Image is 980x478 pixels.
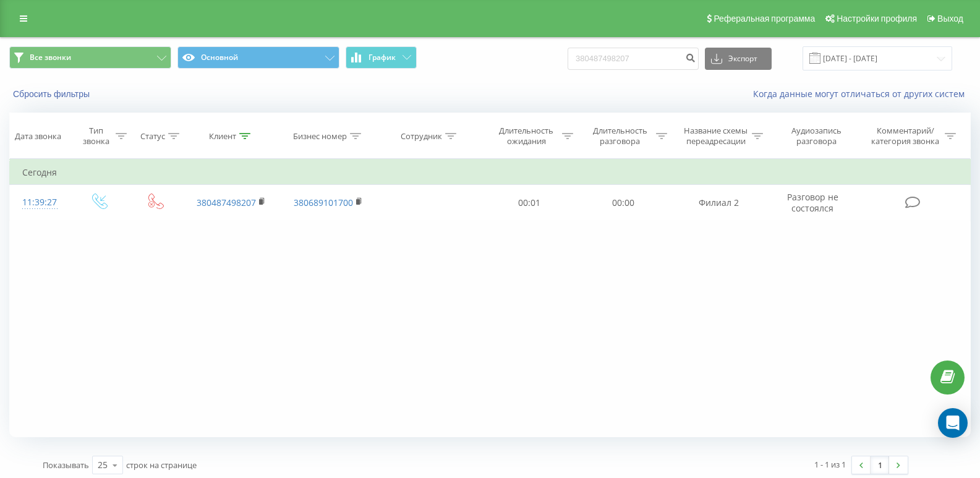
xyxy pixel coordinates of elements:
span: Показывать [43,459,89,471]
div: Статус [140,131,165,142]
div: 25 [98,459,108,471]
button: Все звонки [9,46,171,69]
span: строк на странице [126,459,197,471]
div: 11:39:27 [22,190,58,215]
span: Реферальная программа [714,14,815,23]
span: Разговор не состоялся [787,191,838,214]
input: Поиск по номеру [568,48,699,70]
div: Длительность ожидания [493,126,559,147]
div: 1 - 1 из 1 [814,458,846,471]
a: 1 [871,456,889,474]
td: Филиал 2 [670,185,767,221]
div: Название схемы переадресации [683,126,749,147]
button: Экспорт [705,48,772,70]
div: Комментарий/категория звонка [869,126,942,147]
div: Дата звонка [15,131,61,142]
span: Настройки профиля [837,14,917,23]
a: 380487498207 [197,197,256,208]
button: Сбросить фильтры [9,88,96,100]
span: Все звонки [30,53,71,62]
div: Сотрудник [401,131,442,142]
div: Тип звонка [80,126,112,147]
div: Аудиозапись разговора [778,126,854,147]
div: Длительность разговора [587,126,653,147]
td: 00:00 [576,185,670,221]
button: Основной [177,46,339,69]
a: 380689101700 [294,197,353,208]
td: Сегодня [10,160,971,185]
div: Open Intercom Messenger [938,408,968,438]
div: Бизнес номер [293,131,347,142]
div: Клиент [209,131,236,142]
span: График [369,53,396,62]
a: Когда данные могут отличаться от других систем [753,88,971,100]
span: Выход [937,14,963,23]
button: График [346,46,417,69]
td: 00:01 [482,185,576,221]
